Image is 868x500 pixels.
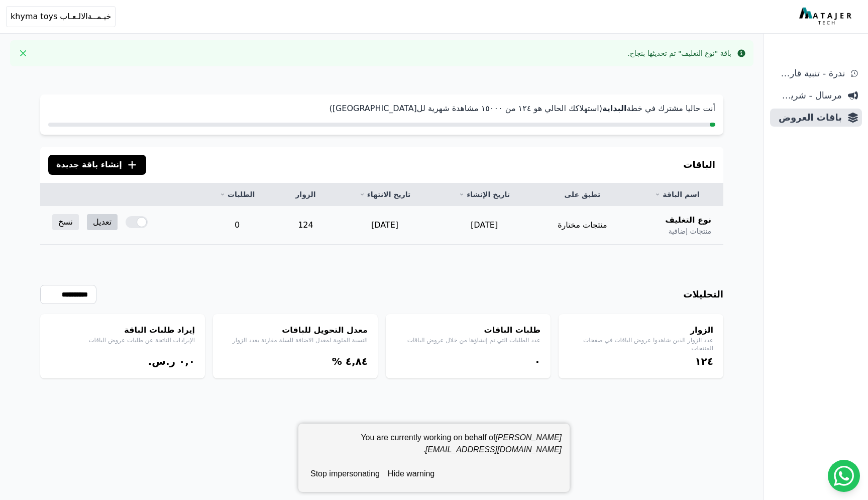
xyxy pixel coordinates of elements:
p: الإيرادات الناتجة عن طلبات عروض الباقات [50,336,195,344]
h4: إيراد طلبات الباقة [50,324,195,336]
bdi: ٤,٨٤ [346,355,368,367]
h4: الزوار [569,324,713,336]
span: مرسال - شريط دعاية [774,88,842,103]
a: تاريخ الانتهاء [347,189,423,199]
div: ١٢٤ [569,354,713,368]
span: % [332,355,342,367]
p: النسبة المئوية لمعدل الاضافة للسلة مقارنة بعدد الزوار [223,336,368,344]
a: اسم الباقة [643,189,711,199]
button: خيـمــةالالـعـاب khyma toys [6,6,116,27]
a: الطلبات [210,189,264,199]
th: تطبق على [534,183,631,206]
a: نسخ [52,214,79,230]
h4: معدل التحويل للباقات [223,324,368,336]
span: نوع التغليف [665,214,711,226]
span: منتجات إضافية [669,226,711,236]
a: تاريخ الإنشاء [447,189,522,199]
h3: الباقات [683,158,715,172]
p: أنت حاليا مشترك في خطة (استهلاكك الحالي هو ١٢٤ من ١٥۰۰۰ مشاهدة شهرية لل[GEOGRAPHIC_DATA]) [48,103,715,115]
button: stop impersonating [306,464,384,484]
td: [DATE] [335,206,435,245]
span: ندرة - تنبية قارب علي النفاذ [774,66,845,80]
p: عدد الزوار الذين شاهدوا عروض الباقات في صفحات المنتجات [569,336,713,352]
td: منتجات مختارة [534,206,631,245]
a: تعديل [87,214,118,230]
td: 0 [198,206,276,245]
h3: التحليلات [683,287,723,302]
span: إنشاء باقة جديدة [56,159,122,171]
td: 124 [276,206,335,245]
p: عدد الطلبات التي تم إنشاؤها من خلال عروض الباقات [396,336,540,344]
button: hide warning [384,464,439,484]
span: باقات العروض [774,111,842,125]
div: You are currently working on behalf of . [306,432,562,464]
strong: البداية [602,104,626,113]
span: خيـمــةالالـعـاب khyma toys [11,11,111,23]
span: ر.س. [148,355,175,367]
img: MatajerTech Logo [799,8,854,26]
div: باقة "نوع التغليف" تم تحديثها بنجاح. [627,48,731,58]
bdi: ۰,۰ [179,355,195,367]
th: الزوار [276,183,335,206]
button: Close [15,45,31,61]
div: ۰ [396,354,540,368]
button: إنشاء باقة جديدة [48,155,146,175]
h4: طلبات الباقات [396,324,540,336]
td: [DATE] [435,206,534,245]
